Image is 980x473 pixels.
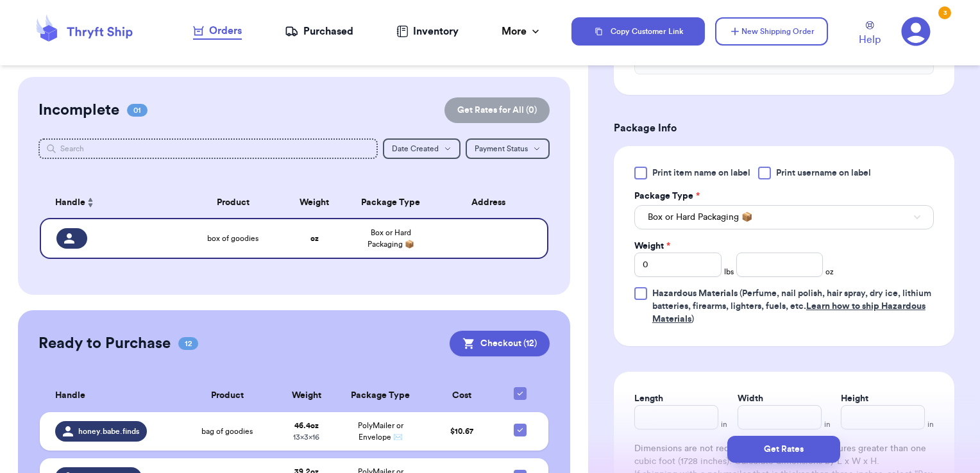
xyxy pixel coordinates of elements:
[392,145,439,153] span: Date Created
[901,17,931,46] a: 3
[475,145,528,153] span: Payment Status
[634,240,670,253] label: Weight
[396,24,459,39] a: Inventory
[444,97,550,123] button: Get Rates for All (0)
[776,167,871,179] span: Print username on label
[652,289,738,298] span: Hazardous Materials
[721,419,727,429] span: in
[859,32,881,47] span: Help
[78,426,139,436] span: honey.babe.finds
[437,187,549,218] th: Address
[502,24,542,39] div: More
[466,138,550,159] button: Payment Status
[648,211,752,224] span: Box or Hard Packaging 📦
[824,419,831,429] span: in
[425,379,500,412] th: Cost
[738,392,763,405] label: Width
[715,17,828,46] button: New Shipping Order
[178,379,276,412] th: Product
[634,392,663,405] label: Length
[85,195,96,210] button: Sort ascending
[571,17,705,46] button: Copy Customer Link
[724,267,734,277] span: lbs
[634,190,700,203] label: Package Type
[859,21,881,47] a: Help
[38,100,119,120] h2: Incomplete
[927,419,934,429] span: in
[182,187,284,218] th: Product
[367,229,414,248] span: Box or Hard Packaging 📦
[727,436,840,463] button: Get Rates
[127,104,148,117] span: 01
[55,389,85,402] span: Handle
[450,331,550,356] button: Checkout (12)
[201,426,253,436] span: bag of goodies
[284,187,345,218] th: Weight
[178,337,198,350] span: 12
[310,235,319,242] strong: oz
[634,205,934,229] button: Box or Hard Packaging 📦
[276,379,335,412] th: Weight
[38,333,171,354] h2: Ready to Purchase
[294,422,319,429] strong: 46.4 oz
[293,433,319,441] span: 13 x 3 x 16
[841,392,868,405] label: Height
[614,120,954,136] h3: Package Info
[207,233,258,244] span: box of goodies
[336,379,425,412] th: Package Type
[55,196,85,210] span: Handle
[285,24,353,39] a: Purchased
[383,138,460,159] button: Date Created
[652,289,931,324] span: (Perfume, nail polish, hair spray, dry ice, lithium batteries, firearms, lighters, fuels, etc. )
[345,187,437,218] th: Package Type
[450,427,473,435] span: $ 10.67
[38,138,378,159] input: Search
[193,23,242,40] a: Orders
[825,267,834,277] span: oz
[193,23,242,38] div: Orders
[358,422,403,441] span: PolyMailer or Envelope ✉️
[938,6,951,19] div: 3
[652,167,750,179] span: Print item name on label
